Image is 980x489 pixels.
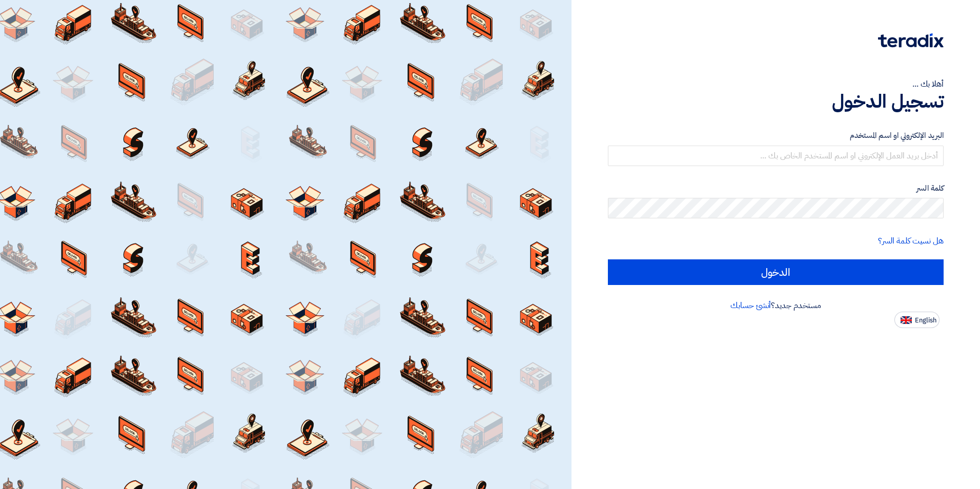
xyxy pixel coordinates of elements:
label: كلمة السر [608,182,944,194]
img: en-US.png [901,316,912,324]
div: مستخدم جديد؟ [608,299,944,312]
input: الدخول [608,259,944,285]
label: البريد الإلكتروني او اسم المستخدم [608,130,944,141]
img: Teradix logo [878,33,944,48]
h1: تسجيل الدخول [608,90,944,113]
a: هل نسيت كلمة السر؟ [878,235,944,247]
button: English [894,312,940,328]
a: أنشئ حسابك [730,299,771,312]
div: أهلا بك ... [608,78,944,90]
span: English [915,317,936,324]
input: أدخل بريد العمل الإلكتروني او اسم المستخدم الخاص بك ... [608,146,944,166]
